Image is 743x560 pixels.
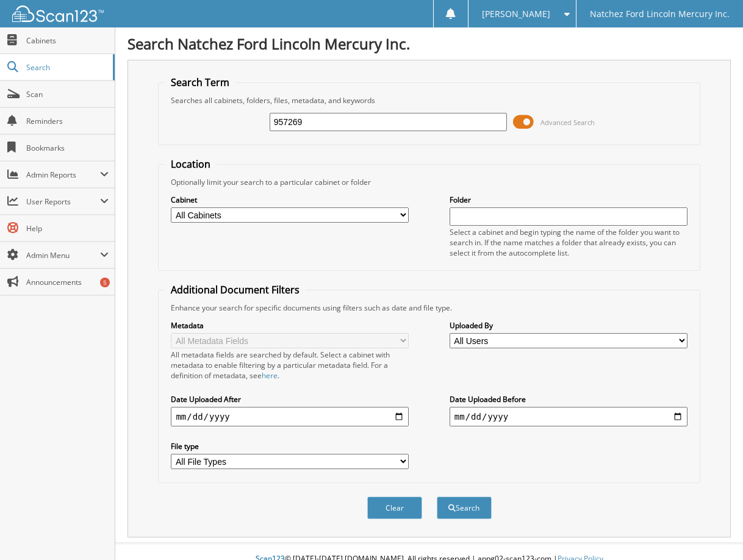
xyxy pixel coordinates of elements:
[26,250,100,260] span: Admin Menu
[540,118,595,127] span: Advanced Search
[165,177,693,187] div: Optionally limit your search to a particular cabinet or folder
[165,157,217,171] legend: Location
[262,370,278,381] a: here
[26,116,109,126] span: Reminders
[165,76,235,89] legend: Search Term
[171,350,409,381] div: All metadata fields are searched by default. Select a cabinet with metadata to enable filtering b...
[450,195,687,205] label: Folder
[590,10,730,18] span: Natchez Ford Lincoln Mercury Inc.
[450,394,687,404] label: Date Uploaded Before
[682,501,743,560] iframe: Chat Widget
[26,62,107,73] span: Search
[26,196,100,207] span: User Reports
[26,143,109,153] span: Bookmarks
[127,34,731,54] h1: Search Natchez Ford Lincoln Mercury Inc.
[165,283,306,296] legend: Additional Document Filters
[171,195,409,205] label: Cabinet
[171,441,409,451] label: File type
[165,303,693,313] div: Enhance your search for specific documents using filters such as date and file type.
[171,394,409,404] label: Date Uploaded After
[26,223,109,234] span: Help
[165,95,693,106] div: Searches all cabinets, folders, files, metadata, and keywords
[450,227,687,258] div: Select a cabinet and begin typing the name of the folder you want to search in. If the name match...
[26,277,109,287] span: Announcements
[367,497,422,519] button: Clear
[171,320,409,331] label: Metadata
[437,497,492,519] button: Search
[171,407,409,426] input: start
[12,5,104,22] img: scan123-logo-white.svg
[450,320,687,331] label: Uploaded By
[100,278,110,287] div: 5
[482,10,550,18] span: [PERSON_NAME]
[26,35,109,46] span: Cabinets
[26,89,109,99] span: Scan
[26,170,100,180] span: Admin Reports
[450,407,687,426] input: end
